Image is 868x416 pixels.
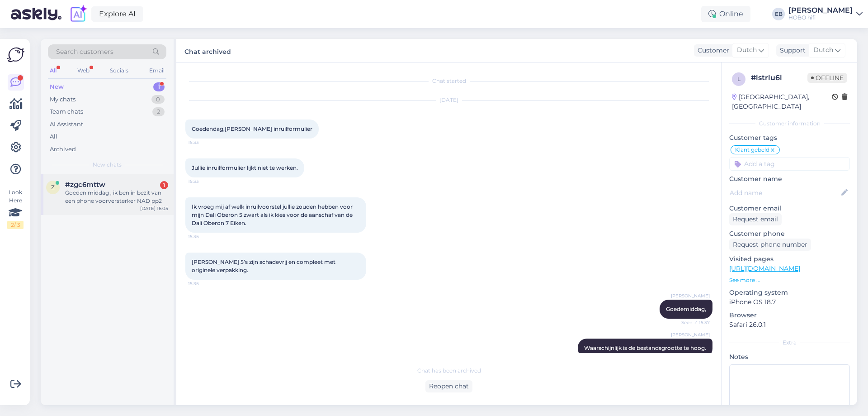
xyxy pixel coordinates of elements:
[7,46,24,63] img: Askly Logo
[188,233,222,240] span: 15:35
[751,72,807,83] div: # lstrlu6l
[788,7,863,21] a: [PERSON_NAME]HOBO hifi
[584,344,706,351] span: Waarschijnlijk is de bestandsgrootte te hoog.
[108,65,130,77] div: Socials
[7,188,24,229] div: Look Here
[65,189,168,205] div: Goeden middag , ik ben in bezit van een phone voorversterker NAD pp2
[729,174,850,184] p: Customer name
[813,45,833,55] span: Dutch
[729,352,850,362] p: Notes
[671,331,710,338] span: [PERSON_NAME]
[729,320,850,330] p: Safari 26.0.1
[75,65,91,77] div: Web
[153,82,165,91] div: 1
[192,258,337,273] span: [PERSON_NAME] 5’s zijn schadevrij en compleet met originele verpakking.
[737,45,757,55] span: Dutch
[188,178,222,185] span: 15:33
[7,221,24,229] div: 2 / 3
[185,77,712,85] div: Chat started
[671,292,710,299] span: [PERSON_NAME]
[729,157,850,171] input: Add a tag
[676,319,710,326] span: Seen ✓ 15:37
[50,132,57,141] div: All
[192,203,354,226] span: Ik vroeg mij af welk inruilvoorstel jullie zouden hebben voor mijn Dali Oberon 5 zwart als ik kie...
[788,7,853,14] div: [PERSON_NAME]
[666,306,706,312] span: Goedemiddag,
[772,8,785,20] div: EB
[729,239,811,251] div: Request phone number
[729,276,850,284] p: See more ...
[56,47,113,57] span: Search customers
[140,205,168,212] div: [DATE] 16:05
[788,14,853,21] div: HOBO hifi
[735,147,769,153] span: Klant gebeld
[48,65,58,77] div: All
[807,73,847,83] span: Offline
[694,46,729,55] div: Customer
[417,367,481,375] span: Chat has been archived
[732,92,832,111] div: [GEOGRAPHIC_DATA], [GEOGRAPHIC_DATA]
[729,254,850,264] p: Visited pages
[50,120,83,129] div: AI Assistant
[729,339,850,347] div: Extra
[729,213,782,225] div: Request email
[729,288,850,297] p: Operating system
[737,76,741,82] span: l
[188,280,222,287] span: 15:35
[701,6,750,22] div: Online
[185,96,712,104] div: [DATE]
[93,161,122,169] span: New chats
[729,229,850,239] p: Customer phone
[147,65,166,77] div: Email
[729,311,850,320] p: Browser
[91,6,143,22] a: Explore AI
[729,133,850,143] p: Customer tags
[184,44,231,57] label: Chat archived
[730,188,840,198] input: Add name
[151,95,165,104] div: 0
[50,95,75,104] div: My chats
[160,181,168,189] div: 1
[192,164,298,171] span: Jullie inruilformulier lijkt niet te werken.
[192,125,312,132] span: Goedendag,[PERSON_NAME] inruilformulier
[69,5,88,24] img: explore-ai
[50,145,76,154] div: Archived
[188,139,222,146] span: 15:33
[729,264,800,273] a: [URL][DOMAIN_NAME]
[425,380,472,392] div: Reopen chat
[50,82,64,91] div: New
[729,120,850,128] div: Customer information
[51,184,55,191] span: z
[65,181,105,189] span: #zgc6mttw
[50,107,83,116] div: Team chats
[729,204,850,213] p: Customer email
[776,46,806,55] div: Support
[729,297,850,307] p: iPhone OS 18.7
[152,107,165,116] div: 2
